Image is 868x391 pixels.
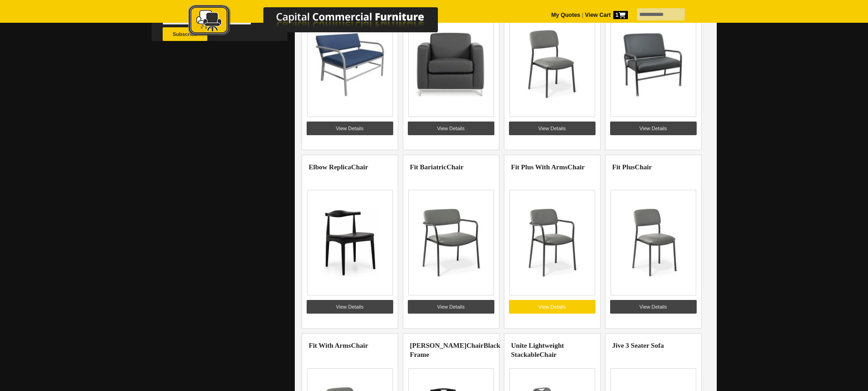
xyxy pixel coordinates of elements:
a: [PERSON_NAME]ChairBlack Frame [410,342,500,358]
a: Fit BariatricChair [410,163,464,171]
highlight: Chair [568,163,585,171]
a: Fit PlusChair [612,163,652,171]
strong: View Cart [585,12,628,18]
a: Fit With ArmsChair [309,342,368,349]
a: View Details [408,122,494,135]
a: View Details [509,122,596,135]
a: View Details [610,122,697,135]
a: View Details [408,300,494,314]
a: Fit Plus With ArmsChair [511,163,585,171]
img: Capital Commercial Furniture Logo [163,5,482,38]
highlight: Chair [351,163,368,171]
a: View Cart1 [583,12,627,18]
a: View Details [610,300,697,314]
a: View Details [307,122,393,135]
highlight: Chair [539,351,557,358]
a: My Quotes [551,12,580,18]
a: Unite Lightweight StackableChair [511,342,564,358]
highlight: Chair [635,163,652,171]
highlight: Chair [467,342,484,349]
a: Jive 3 Seater Sofa [612,342,664,349]
a: View Details [509,300,596,314]
highlight: Chair [447,163,464,171]
a: View Details [307,300,393,314]
button: Subscribe [163,27,207,41]
highlight: Chair [351,342,368,349]
span: 1 [613,11,628,19]
a: Capital Commercial Furniture Logo [163,5,482,41]
a: Elbow ReplicaChair [309,163,368,171]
